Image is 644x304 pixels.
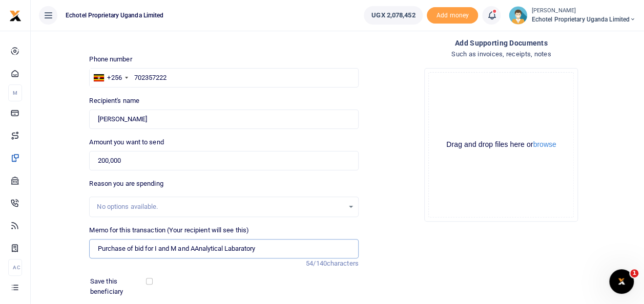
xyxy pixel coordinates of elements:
label: Memo for this transaction (Your recipient will see this) [89,225,249,235]
li: Wallet ballance [360,6,427,25]
li: M [8,84,22,101]
h4: Add supporting Documents [367,37,636,49]
div: Uganda: +256 [90,69,131,87]
input: UGX [89,151,358,170]
a: profile-user [PERSON_NAME] Echotel Proprietary Uganda Limited [509,6,636,25]
span: 54/140 [306,259,327,267]
h4: Such as invoices, receipts, notes [367,49,636,60]
div: File Uploader [424,68,578,222]
label: Save this beneficiary [90,276,148,296]
a: logo-small logo-large logo-large [9,11,22,19]
input: Enter phone number [89,68,358,88]
img: profile-user [509,6,527,25]
span: Echotel Proprietary Uganda Limited [531,15,636,24]
button: browse [533,141,556,148]
li: Ac [8,259,22,276]
div: +256 [107,73,121,83]
label: Recipient's name [89,96,139,106]
img: logo-small [9,10,22,22]
span: Echotel Proprietary Uganda Limited [61,11,168,20]
small: [PERSON_NAME] [531,7,636,15]
input: Enter extra information [89,239,358,258]
span: Add money [427,7,478,24]
a: Add money [427,11,478,18]
label: Amount you want to send [89,137,163,147]
span: 1 [630,269,638,277]
div: No options available. [97,202,343,212]
iframe: Intercom live chat [609,269,634,294]
div: Drag and drop files here or [429,140,573,149]
input: Loading name... [89,110,358,129]
span: characters [327,259,359,267]
span: UGX 2,078,452 [371,10,415,20]
a: UGX 2,078,452 [364,6,423,25]
label: Phone number [89,54,132,64]
li: Toup your wallet [427,7,478,24]
label: Reason you are spending [89,179,163,189]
